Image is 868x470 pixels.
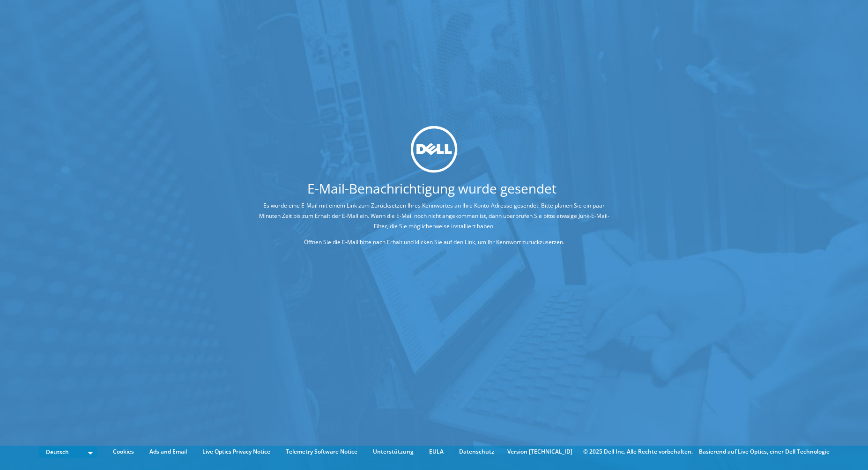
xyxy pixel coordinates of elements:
h1: E-Mail-Benachrichtigung wurde gesendet [217,182,646,195]
p: Es wurde eine E-Mail mit einem Link zum Zurücksetzen Ihres Kennwortes an Ihre Konto-Adresse gesen... [252,201,616,231]
p: Öffnen Sie die E-Mail bitte nach Erhalt und klicken Sie auf den Link, um Ihr Kennwort zurückzuset... [252,237,616,247]
a: Cookies [106,447,141,457]
a: Ads and Email [142,447,194,457]
li: © 2025 Dell Inc. Alle Rechte vorbehalten. [579,447,697,457]
img: dell_svg_logo.svg [411,126,458,173]
li: Basierend auf Live Optics, einer Dell Technologie [699,447,830,457]
a: Telemetry Software Notice [279,447,364,457]
a: Datenschutz [452,447,501,457]
a: EULA [422,447,451,457]
li: Version [TECHNICAL_ID] [503,447,577,457]
a: Unterstützung [366,447,421,457]
a: Live Optics Privacy Notice [195,447,277,457]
